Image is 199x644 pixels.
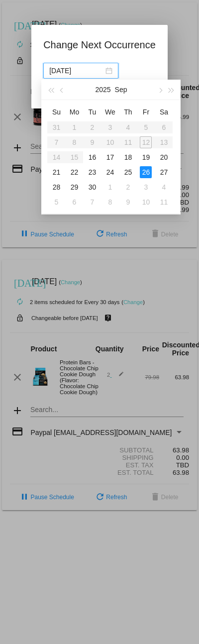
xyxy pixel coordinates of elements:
td: 9/20/2025 [155,150,173,165]
div: 1 [104,181,116,193]
div: 25 [122,166,134,178]
td: 9/16/2025 [83,150,101,165]
div: 11 [158,196,170,208]
td: 10/5/2025 [47,195,65,210]
td: 10/8/2025 [101,195,119,210]
div: 8 [104,196,116,208]
input: Select date [49,65,103,76]
td: 10/1/2025 [101,180,119,195]
td: 9/18/2025 [119,150,137,165]
div: 30 [86,181,98,193]
div: 26 [140,166,152,178]
div: 17 [104,151,116,163]
th: Tue [83,104,101,120]
button: Next month (PageDown) [155,80,166,100]
td: 9/21/2025 [47,165,65,180]
td: 10/9/2025 [119,195,137,210]
td: 10/2/2025 [119,180,137,195]
div: 5 [50,196,62,208]
div: 22 [68,166,80,178]
h1: Change Next Occurrence [43,37,156,53]
div: 6 [68,196,80,208]
th: Sat [155,104,173,120]
td: 10/7/2025 [83,195,101,210]
td: 9/27/2025 [155,165,173,180]
td: 9/29/2025 [65,180,83,195]
td: 9/22/2025 [65,165,83,180]
td: 10/11/2025 [155,195,173,210]
th: Fri [137,104,155,120]
div: 24 [104,166,116,178]
div: 2 [122,181,134,193]
div: 10 [140,196,152,208]
th: Wed [101,104,119,120]
th: Mon [65,104,83,120]
div: 23 [86,166,98,178]
div: 7 [86,196,98,208]
td: 9/30/2025 [83,180,101,195]
div: 16 [86,151,98,163]
div: 27 [158,166,170,178]
div: 19 [140,151,152,163]
th: Thu [119,104,137,120]
div: 9 [122,196,134,208]
div: 20 [158,151,170,163]
button: Sep [115,80,127,100]
div: 3 [140,181,152,193]
td: 10/6/2025 [65,195,83,210]
div: 29 [68,181,80,193]
button: Last year (Control + left) [45,80,56,100]
td: 9/26/2025 [137,165,155,180]
td: 9/25/2025 [119,165,137,180]
button: Next year (Control + right) [166,80,177,100]
th: Sun [47,104,65,120]
button: 2025 [95,80,110,100]
td: 9/19/2025 [137,150,155,165]
div: 21 [50,166,62,178]
td: 10/3/2025 [137,180,155,195]
td: 10/4/2025 [155,180,173,195]
td: 10/10/2025 [137,195,155,210]
td: 9/28/2025 [47,180,65,195]
td: 9/17/2025 [101,150,119,165]
td: 9/24/2025 [101,165,119,180]
div: 4 [158,181,170,193]
div: 28 [50,181,62,193]
div: 18 [122,151,134,163]
td: 9/23/2025 [83,165,101,180]
button: Previous month (PageUp) [57,80,68,100]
